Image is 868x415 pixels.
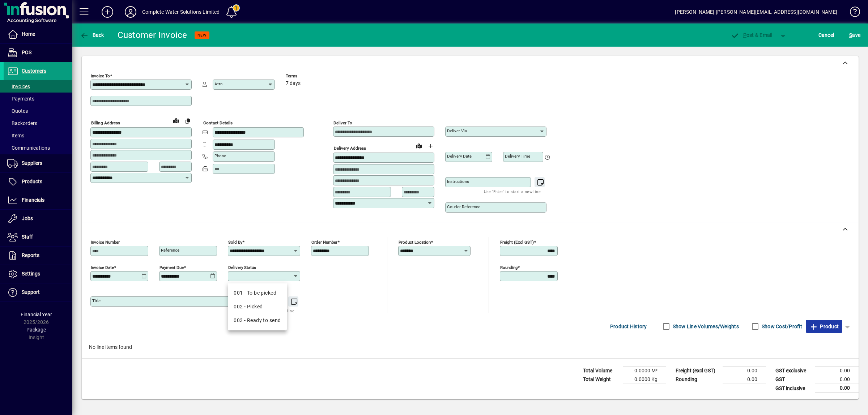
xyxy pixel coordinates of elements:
[447,128,467,133] mat-label: Deliver via
[22,197,44,203] span: Financials
[505,154,530,159] mat-label: Delivery time
[447,179,469,184] mat-label: Instructions
[91,265,114,270] mat-label: Invoice date
[4,105,72,117] a: Quotes
[22,271,40,277] span: Settings
[234,289,281,297] div: 001 - To be picked
[671,323,739,330] label: Show Line Volumes/Weights
[92,298,101,303] mat-label: Title
[82,336,859,358] div: No line items found
[815,375,859,384] td: 0.00
[214,81,222,86] mat-label: Attn
[815,367,859,375] td: 0.00
[170,115,182,126] a: View on map
[22,215,33,221] span: Jobs
[286,81,301,86] span: 7 days
[7,108,28,114] span: Quotes
[579,367,623,375] td: Total Volume
[311,240,337,245] mat-label: Order number
[849,32,852,38] span: S
[760,323,802,330] label: Show Cost/Profit
[4,93,72,105] a: Payments
[4,247,72,265] a: Reports
[500,265,518,270] mat-label: Rounding
[4,44,72,62] a: POS
[723,367,766,375] td: 0.00
[818,29,834,41] span: Cancel
[26,327,46,333] span: Package
[4,265,72,283] a: Settings
[399,240,431,245] mat-label: Product location
[91,240,120,245] mat-label: Invoice number
[286,74,329,78] span: Terms
[234,317,281,324] div: 003 - Ready to send
[214,153,226,158] mat-label: Phone
[4,80,72,93] a: Invoices
[22,50,31,55] span: POS
[182,115,193,127] button: Copy to Delivery address
[731,32,773,38] span: ost & Email
[815,384,859,393] td: 0.00
[500,240,534,245] mat-label: Freight (excl GST)
[623,367,666,375] td: 0.0000 M³
[228,286,286,300] mat-option: 001 - To be picked
[672,375,723,384] td: Rounding
[228,314,286,328] mat-option: 003 - Ready to send
[7,96,34,102] span: Payments
[22,252,39,258] span: Reports
[723,375,766,384] td: 0.00
[727,29,776,42] button: Post & Email
[80,32,104,38] span: Back
[91,73,110,78] mat-label: Invoice To
[22,160,42,166] span: Suppliers
[4,228,72,246] a: Staff
[844,1,859,25] a: Knowledge Base
[772,375,815,384] td: GST
[447,154,472,159] mat-label: Delivery date
[4,117,72,129] a: Backorders
[447,204,480,209] mat-label: Courier Reference
[234,303,281,311] div: 002 - Picked
[817,29,836,42] button: Cancel
[579,375,623,384] td: Total Weight
[7,145,50,151] span: Communications
[743,32,746,38] span: P
[4,191,72,209] a: Financials
[4,129,72,142] a: Items
[772,384,815,393] td: GST inclusive
[161,248,179,253] mat-label: Reference
[118,29,187,41] div: Customer Invoice
[22,234,33,240] span: Staff
[4,25,72,43] a: Home
[22,68,46,74] span: Customers
[78,29,106,42] button: Back
[484,187,541,196] mat-hint: Use 'Enter' to start a new line
[4,283,72,301] a: Support
[96,5,119,18] button: Add
[22,31,35,37] span: Home
[425,140,436,152] button: Choose address
[849,29,860,41] span: ave
[7,84,30,89] span: Invoices
[22,289,40,295] span: Support
[228,300,286,314] mat-option: 002 - Picked
[7,120,37,126] span: Backorders
[847,29,862,42] button: Save
[228,240,242,245] mat-label: Sold by
[607,320,650,333] button: Product History
[21,312,52,317] span: Financial Year
[4,173,72,191] a: Products
[675,6,837,18] div: [PERSON_NAME] [PERSON_NAME][EMAIL_ADDRESS][DOMAIN_NAME]
[197,33,207,38] span: NEW
[333,120,352,125] mat-label: Deliver To
[4,210,72,228] a: Jobs
[672,367,723,375] td: Freight (excl GST)
[413,140,425,151] a: View on map
[228,265,256,270] mat-label: Delivery status
[142,6,220,18] div: Complete Water Solutions Limited
[806,320,842,333] button: Product
[7,133,24,138] span: Items
[159,265,184,270] mat-label: Payment due
[610,321,647,332] span: Product History
[4,154,72,172] a: Suppliers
